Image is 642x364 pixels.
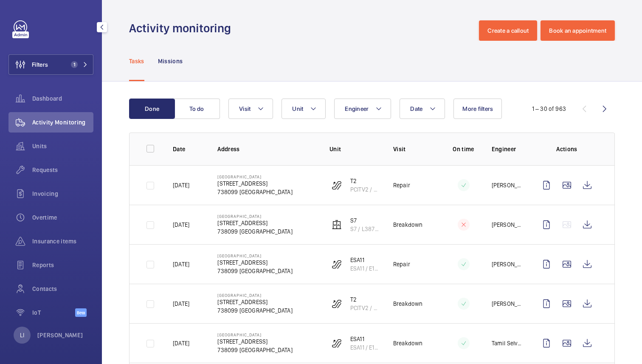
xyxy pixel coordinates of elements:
[217,253,292,258] p: [GEOGRAPHIC_DATA]
[217,267,292,275] p: 738099 [GEOGRAPHIC_DATA]
[492,339,523,347] p: Tamil Selvan A/L Goval
[350,216,380,225] p: S7
[393,145,436,153] p: Visit
[20,331,24,339] p: LI
[532,104,566,113] div: 1 – 30 of 963
[173,299,189,308] p: [DATE]
[350,304,380,312] p: PCITV2 / E1485
[217,258,292,267] p: [STREET_ADDRESS]
[334,99,391,119] button: Engineer
[393,220,423,229] p: Breakdown
[32,237,93,245] span: Insurance items
[453,99,502,119] button: More filters
[217,174,292,179] p: [GEOGRAPHIC_DATA]
[239,105,251,112] span: Visit
[32,142,93,150] span: Units
[32,308,75,317] span: IoT
[217,145,315,153] p: Address
[217,298,292,306] p: [STREET_ADDRESS]
[400,99,445,119] button: Date
[173,220,189,229] p: [DATE]
[462,105,493,112] span: More filters
[345,105,369,112] span: Engineer
[492,299,523,308] p: [PERSON_NAME] Dela [PERSON_NAME]
[32,94,93,103] span: Dashboard
[174,99,220,119] button: To do
[541,20,615,41] button: Book an appointment
[129,99,175,119] button: Done
[410,105,422,112] span: Date
[217,306,292,315] p: 738099 [GEOGRAPHIC_DATA]
[217,219,292,227] p: [STREET_ADDRESS]
[173,260,189,268] p: [DATE]
[32,118,93,127] span: Activity Monitoring
[350,343,380,352] p: ESA11 / E1468
[393,339,423,347] p: Breakdown
[217,337,292,346] p: [STREET_ADDRESS]
[129,20,236,36] h1: Activity monitoring
[173,145,204,153] p: Date
[32,285,93,293] span: Contacts
[217,227,292,236] p: 738099 [GEOGRAPHIC_DATA]
[217,179,292,188] p: [STREET_ADDRESS]
[449,145,478,153] p: On time
[332,338,342,348] img: escalator.svg
[32,261,93,269] span: Reports
[129,57,144,65] p: Tasks
[350,185,380,194] p: PCITV2 / E1485
[217,293,292,298] p: [GEOGRAPHIC_DATA]
[158,57,183,65] p: Missions
[479,20,537,41] button: Create a callout
[228,99,273,119] button: Visit
[332,259,342,269] img: escalator.svg
[350,264,380,273] p: ESA11 / E1468
[217,214,292,219] p: [GEOGRAPHIC_DATA]
[393,181,410,189] p: Repair
[173,339,189,347] p: [DATE]
[332,220,342,230] img: elevator.svg
[332,299,342,309] img: escalator.svg
[492,181,523,189] p: [PERSON_NAME]
[350,256,380,264] p: ESA11
[492,145,523,153] p: Engineer
[217,332,292,337] p: [GEOGRAPHIC_DATA]
[350,177,380,185] p: T2
[8,54,93,75] button: Filters1
[32,189,93,198] span: Invoicing
[332,180,342,190] img: escalator.svg
[350,225,380,233] p: S7 / L38783
[217,188,292,196] p: 738099 [GEOGRAPHIC_DATA]
[393,299,423,308] p: Breakdown
[350,335,380,343] p: ESA11
[32,60,48,69] span: Filters
[71,61,78,68] span: 1
[292,105,303,112] span: Unit
[173,181,189,189] p: [DATE]
[536,145,597,153] p: Actions
[329,145,380,153] p: Unit
[492,220,523,229] p: [PERSON_NAME]
[32,166,93,174] span: Requests
[492,260,523,268] p: [PERSON_NAME] Dela [PERSON_NAME]
[393,260,410,268] p: Repair
[32,213,93,222] span: Overtime
[350,295,380,304] p: T2
[37,331,83,339] p: [PERSON_NAME]
[217,346,292,354] p: 738099 [GEOGRAPHIC_DATA]
[75,308,87,317] span: Beta
[282,99,326,119] button: Unit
